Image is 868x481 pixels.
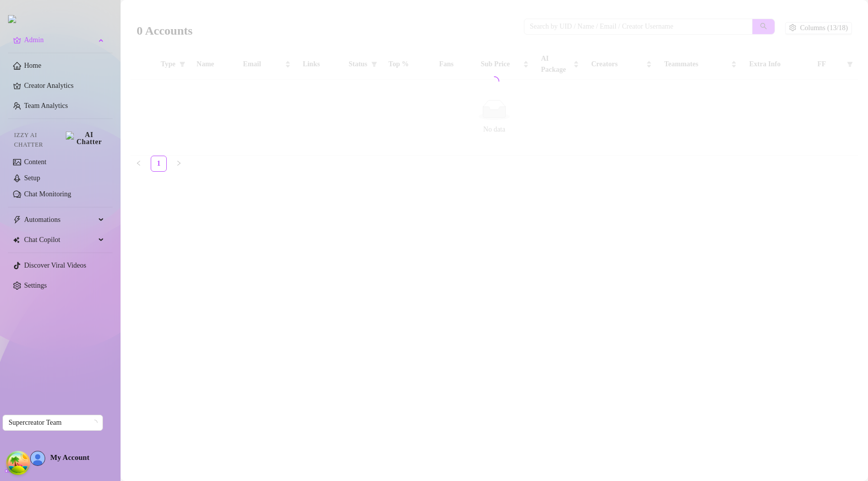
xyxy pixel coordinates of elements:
[8,453,28,473] button: Open Tanstack query devtools
[24,62,41,69] a: Home
[131,156,147,172] li: Previous Page
[136,160,142,166] span: left
[171,156,187,172] button: right
[24,232,95,248] span: Chat Copilot
[5,466,12,473] span: build
[171,156,187,172] li: Next Page
[151,156,166,171] a: 1
[13,36,21,44] span: crown
[13,236,20,244] img: Chat Copilot
[24,282,47,289] a: Settings
[24,32,95,48] span: Admin
[66,132,104,146] img: AI Chatter
[24,102,68,109] a: Team Analytics
[50,453,89,461] span: My Account
[31,451,45,465] img: AD_cMMTxCeTpmN1d5MnKJ1j-_uXZCpTKapSSqNGg4PyXtR_tCW7gZXTNmFz2tpVv9LSyNV7ff1CaS4f4q0HLYKULQOwoM5GQR...
[24,212,95,228] span: Automations
[176,160,182,166] span: right
[90,419,99,427] span: loading
[24,262,86,269] a: Discover Viral Videos
[24,158,46,166] a: Content
[487,74,501,88] span: loading
[151,156,167,172] li: 1
[24,174,40,182] a: Setup
[24,78,104,94] a: Creator Analytics
[13,216,21,224] span: thunderbolt
[9,415,97,430] span: Supercreator Team
[8,15,16,23] img: logo.svg
[14,131,62,150] span: Izzy AI Chatter
[131,156,147,172] button: left
[24,190,71,198] a: Chat Monitoring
